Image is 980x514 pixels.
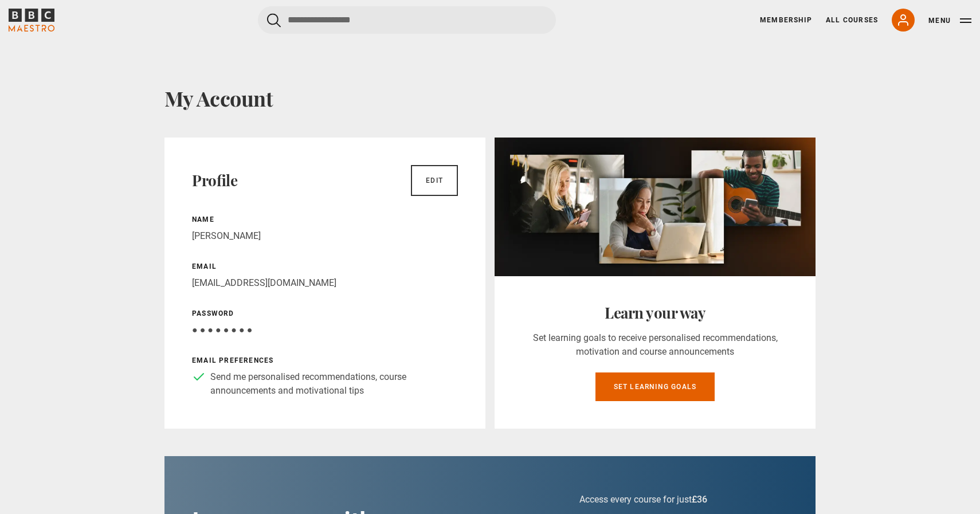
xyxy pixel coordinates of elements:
[928,15,971,26] button: Toggle navigation
[192,214,458,225] p: Name
[192,276,458,290] p: [EMAIL_ADDRESS][DOMAIN_NAME]
[760,15,812,25] a: Membership
[550,493,737,507] p: Access every course for just
[192,261,458,272] p: Email
[692,494,707,505] span: £36
[192,171,237,190] h2: Profile
[258,6,556,34] input: Search
[192,308,458,319] p: Password
[267,13,281,28] button: Submit the search query
[411,165,458,196] a: Edit
[826,15,878,25] a: All Courses
[9,9,54,32] svg: BBC Maestro
[192,229,458,243] p: [PERSON_NAME]
[595,372,715,401] a: Set learning goals
[210,370,458,398] p: Send me personalised recommendations, course announcements and motivational tips
[522,304,788,322] h2: Learn your way
[164,86,816,110] h1: My Account
[522,331,788,359] p: Set learning goals to receive personalised recommendations, motivation and course announcements
[192,324,252,335] span: ● ● ● ● ● ● ● ●
[192,355,458,366] p: Email preferences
